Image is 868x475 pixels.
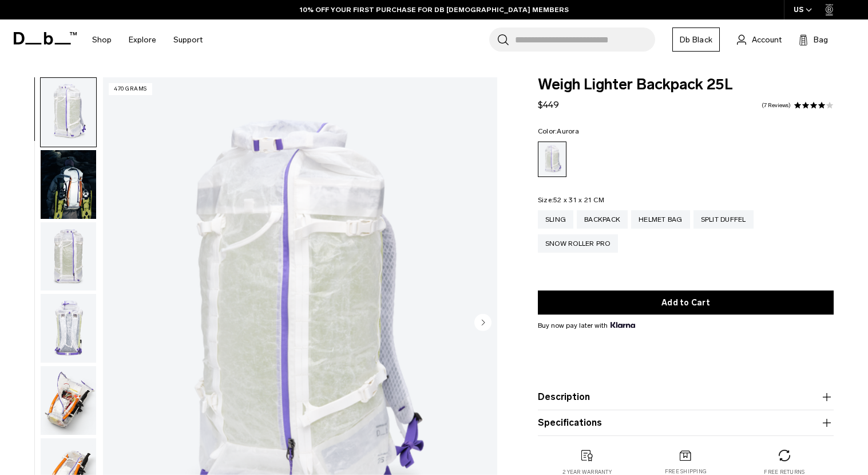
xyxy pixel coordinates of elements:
[40,150,97,219] button: Weigh_Lighter_Backpack_25L_Lifestyle_new.png
[40,222,97,292] button: Weigh_Lighter_Backpack_25L_2.png
[41,78,96,147] img: Weigh_Lighter_Backpack_25L_1.png
[538,197,604,203] legend: Size:
[693,210,754,229] a: Split Duffel
[109,83,152,95] p: 470 grams
[538,291,834,315] button: Add to Cart
[173,19,203,60] a: Support
[577,210,628,229] a: Backpack
[737,33,782,46] a: Account
[40,293,97,363] button: Weigh_Lighter_Backpack_25L_3.png
[538,77,834,92] span: Weigh Lighter Backpack 25L
[752,34,782,46] span: Account
[92,19,112,60] a: Shop
[553,196,604,204] span: 52 x 31 x 21 CM
[538,320,635,331] span: Buy now pay later with
[300,5,569,15] a: 10% OFF YOUR FIRST PURCHASE FOR DB [DEMOGRAPHIC_DATA] MEMBERS
[41,366,96,435] img: Weigh_Lighter_Backpack_25L_4.png
[611,322,635,328] img: {"height" => 20, "alt" => "Klarna"}
[538,390,834,404] button: Description
[41,222,96,291] img: Weigh_Lighter_Backpack_25L_2.png
[84,19,211,60] nav: Main Navigation
[631,210,690,229] a: Helmet Bag
[672,28,720,52] a: Db Black
[41,150,96,219] img: Weigh_Lighter_Backpack_25L_Lifestyle_new.png
[814,34,828,46] span: Bag
[557,127,579,135] span: Aurora
[538,234,618,253] a: Snow Roller Pro
[538,99,559,110] span: $449
[474,314,492,333] button: Next slide
[40,77,97,147] button: Weigh_Lighter_Backpack_25L_1.png
[762,103,791,108] a: 7 reviews
[799,33,828,46] button: Bag
[538,416,834,430] button: Specifications
[41,294,96,363] img: Weigh_Lighter_Backpack_25L_3.png
[40,366,97,435] button: Weigh_Lighter_Backpack_25L_4.png
[538,128,579,135] legend: Color:
[538,142,566,177] a: Aurora
[129,19,156,60] a: Explore
[538,210,573,229] a: Sling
